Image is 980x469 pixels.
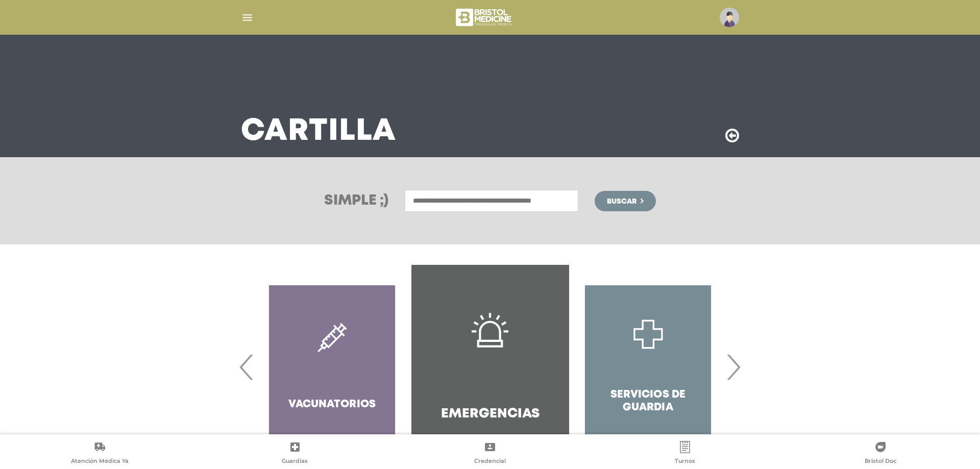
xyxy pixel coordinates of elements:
[241,11,254,24] img: Cober_menu-lines-white.svg
[720,8,739,27] img: profile-placeholder.svg
[675,457,695,466] span: Turnos
[237,339,257,394] span: Previous
[282,457,308,466] span: Guardias
[454,5,515,30] img: bristol-medicine-blanco.png
[2,441,197,467] a: Atención Médica Ya
[723,339,743,394] span: Next
[71,457,129,466] span: Atención Médica Ya
[865,457,896,466] span: Bristol Doc
[441,406,540,422] h4: Emergencias
[607,198,636,205] span: Buscar
[783,441,978,467] a: Bristol Doc
[197,441,392,467] a: Guardias
[587,441,782,467] a: Turnos
[595,191,656,211] button: Buscar
[324,194,388,208] h3: Simple ;)
[241,118,396,145] h3: Cartilla
[393,441,587,467] a: Credencial
[474,457,506,466] span: Credencial
[411,265,569,469] a: Emergencias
